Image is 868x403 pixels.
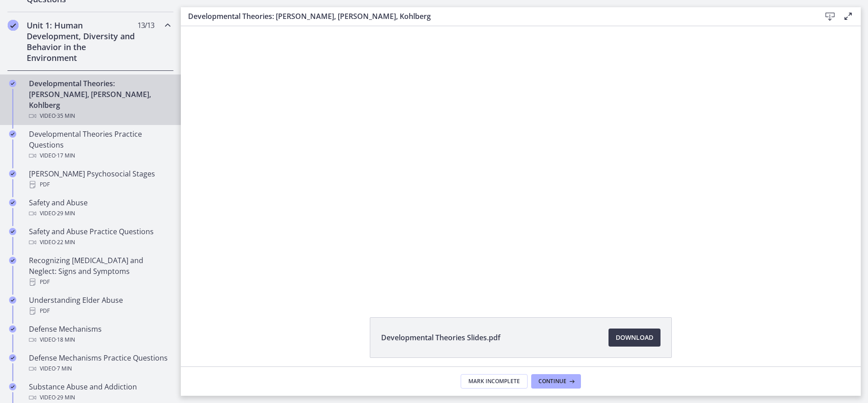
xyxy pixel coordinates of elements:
[8,20,19,31] i: Completed
[29,392,170,403] div: Video
[29,352,170,374] div: Defense Mechanisms Practice Questions
[461,374,528,389] button: Mark Incomplete
[29,208,170,219] div: Video
[29,306,170,316] div: PDF
[29,78,170,121] div: Developmental Theories: [PERSON_NAME], [PERSON_NAME], Kohlberg
[29,324,170,345] div: Defense Mechanisms
[29,226,170,248] div: Safety and Abuse Practice Questions
[188,11,807,22] h3: Developmental Theories: [PERSON_NAME], [PERSON_NAME], Kohlberg
[29,277,170,287] div: PDF
[29,334,170,345] div: Video
[29,381,170,403] div: Substance Abuse and Addiction
[29,237,170,248] div: Video
[29,129,170,161] div: Developmental Theories Practice Questions
[56,208,75,219] span: · 29 min
[137,20,154,31] span: 13 / 13
[29,363,170,374] div: Video
[616,332,653,343] span: Download
[29,197,170,219] div: Safety and Abuse
[27,20,137,63] h2: Unit 1: Human Development, Diversity and Behavior in the Environment
[29,111,170,121] div: Video
[538,378,566,385] span: Continue
[9,325,16,333] i: Completed
[56,363,72,374] span: · 7 min
[9,228,16,235] i: Completed
[531,374,581,389] button: Continue
[56,150,75,161] span: · 17 min
[468,378,520,385] span: Mark Incomplete
[381,332,500,343] span: Developmental Theories Slides.pdf
[56,334,75,345] span: · 18 min
[29,255,170,287] div: Recognizing [MEDICAL_DATA] and Neglect: Signs and Symptoms
[9,80,16,87] i: Completed
[29,150,170,161] div: Video
[609,329,660,347] a: Download
[9,383,16,390] i: Completed
[56,237,75,248] span: · 22 min
[9,296,16,304] i: Completed
[9,130,16,138] i: Completed
[9,170,16,177] i: Completed
[9,199,16,206] i: Completed
[29,295,170,316] div: Understanding Elder Abuse
[56,392,75,403] span: · 29 min
[181,26,861,296] iframe: Video Lesson
[56,111,75,121] span: · 35 min
[29,179,170,190] div: PDF
[9,354,16,361] i: Completed
[9,257,16,264] i: Completed
[29,168,170,190] div: [PERSON_NAME] Psychosocial Stages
